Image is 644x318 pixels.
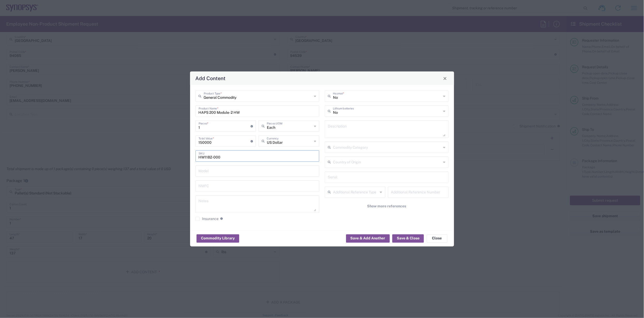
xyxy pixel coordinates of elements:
button: Save & Close [392,234,424,243]
button: Close [441,75,449,82]
button: Close [427,234,447,243]
button: Save & Add Another [346,234,390,243]
label: Insurance [196,217,219,221]
button: Commodity Library [197,234,239,243]
h4: Add Content [195,74,226,82]
span: Show more references [367,204,406,209]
